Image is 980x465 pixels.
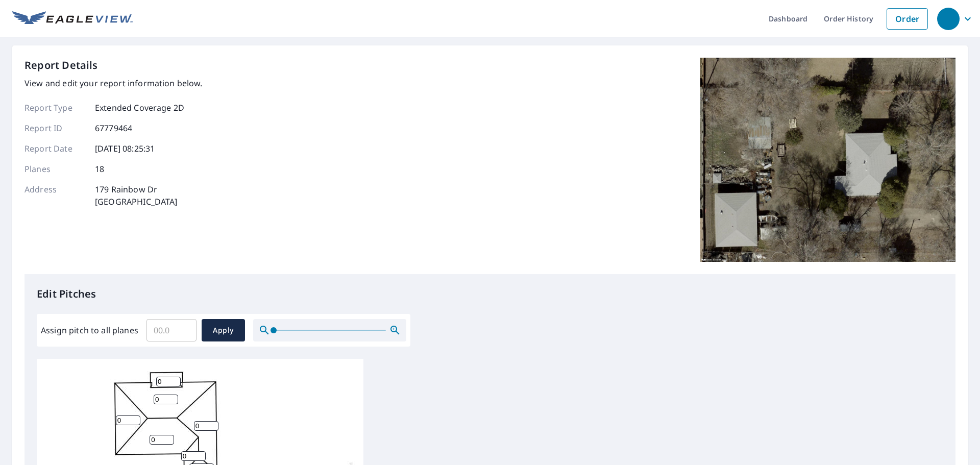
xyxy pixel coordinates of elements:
[95,183,178,208] p: 179 Rainbow Dr [GEOGRAPHIC_DATA]
[24,58,98,73] p: Report Details
[887,8,928,30] a: Order
[700,58,955,262] img: Top image
[95,102,184,114] p: Extended Coverage 2D
[95,142,155,155] p: [DATE] 08:25:31
[24,163,86,175] p: Planes
[202,319,245,341] button: Apply
[24,122,86,134] p: Report ID
[24,102,86,114] p: Report Type
[24,183,86,208] p: Address
[24,142,86,155] p: Report Date
[95,163,104,175] p: 18
[24,77,203,89] p: View and edit your report information below.
[146,316,197,345] input: 00.0
[210,324,237,337] span: Apply
[95,122,132,134] p: 67779464
[12,11,133,27] img: EV Logo
[41,324,138,336] label: Assign pitch to all planes
[37,286,943,302] p: Edit Pitches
